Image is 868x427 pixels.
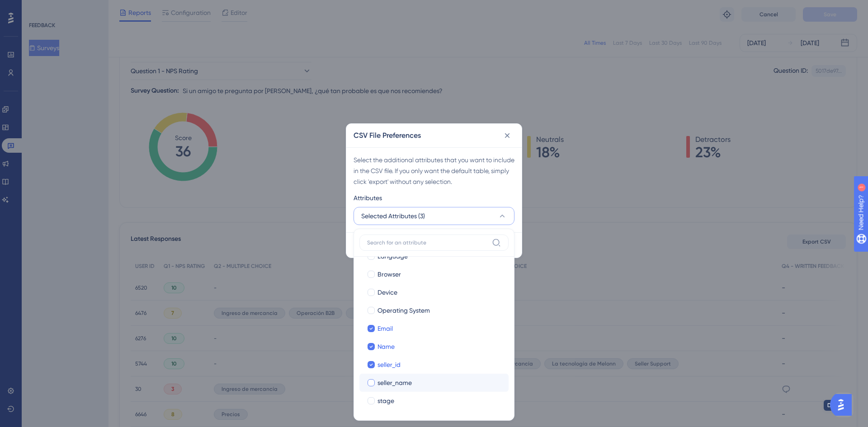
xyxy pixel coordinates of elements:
span: stage [377,395,394,406]
span: Attributes [354,192,382,203]
span: Browser [377,269,401,280]
span: seller_name [377,377,412,388]
span: Need Help? [21,2,57,13]
span: Selected Attributes (3) [361,211,425,221]
input: Search for an attribute [367,239,488,246]
span: seller_id [377,359,401,370]
div: 1 [63,5,66,12]
span: Device [377,287,397,298]
h2: CSV File Preferences [354,130,421,141]
span: Email [377,323,393,334]
div: Select the additional attributes that you want to include in the CSV file. If you only want the d... [354,155,514,187]
span: Name [377,341,395,352]
iframe: UserGuiding AI Assistant Launcher [830,391,857,418]
span: Operating System [377,305,430,316]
